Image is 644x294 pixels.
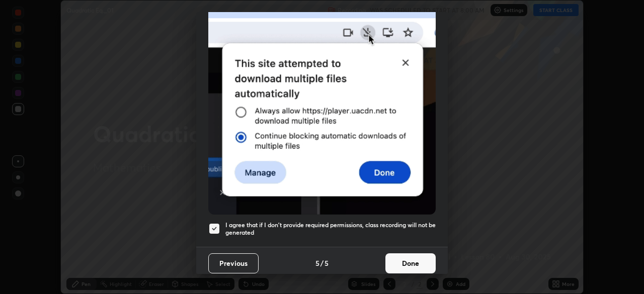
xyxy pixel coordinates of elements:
h5: I agree that if I don't provide required permissions, class recording will not be generated [225,221,436,237]
h4: 5 [325,258,329,268]
button: Previous [208,253,259,273]
button: Done [385,253,436,273]
h4: / [320,258,324,268]
h4: 5 [315,258,319,268]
